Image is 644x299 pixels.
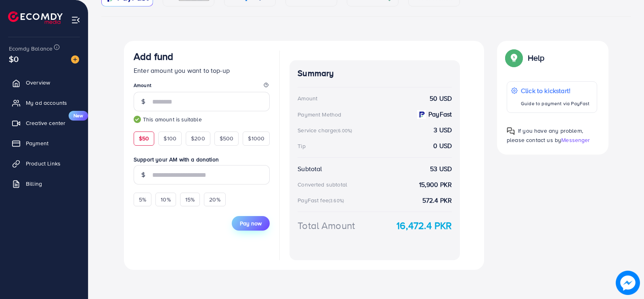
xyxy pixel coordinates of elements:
[26,180,42,188] span: Billing
[6,115,82,131] a: Creative centerNew
[191,134,205,142] span: $200
[134,66,270,75] p: Enter amount you want to top-up
[298,196,346,204] div: PayFast fee
[69,111,88,121] span: New
[616,271,640,295] img: image
[336,127,352,134] small: (6.00%)
[164,134,176,142] span: $100
[430,164,452,174] strong: 53 USD
[417,110,426,119] img: payment
[419,180,452,189] strong: 15,900 PKR
[6,95,82,111] a: My ad accounts
[521,99,589,108] p: Guide to payment via PayFast
[71,15,80,25] img: menu
[232,216,270,231] button: Pay now
[329,197,344,204] small: (3.60%)
[8,11,63,24] img: logo
[521,86,589,95] p: Click to kickstart!
[298,110,341,119] div: Payment Method
[298,142,305,150] div: Tip
[434,125,452,135] strong: 3 USD
[26,139,48,147] span: Payment
[298,164,322,174] div: Subtotal
[71,55,79,64] img: image
[220,134,234,142] span: $500
[134,116,141,123] img: guide
[298,180,347,189] div: Converted subtotal
[240,219,262,227] span: Pay now
[6,135,82,151] a: Payment
[433,141,452,151] strong: 0 USD
[209,195,220,204] span: 20%
[298,218,355,233] div: Total Amount
[298,68,452,78] h4: Summary
[428,110,452,119] strong: PayFast
[139,195,146,204] span: 5%
[9,53,19,65] span: $0
[298,126,355,134] div: Service charge
[139,134,149,142] span: $50
[507,127,515,135] img: Popup guide
[134,115,270,123] small: This amount is suitable
[6,155,82,172] a: Product Links
[298,94,317,102] div: Amount
[26,119,65,127] span: Creative center
[507,51,521,65] img: Popup guide
[26,99,67,107] span: My ad accounts
[6,176,82,192] a: Billing
[26,78,50,87] span: Overview
[185,195,195,204] span: 15%
[396,218,452,233] strong: 16,472.4 PKR
[134,155,270,163] label: Support your AM with a donation
[561,136,590,144] span: Messenger
[134,82,270,92] legend: Amount
[422,196,452,205] strong: 572.4 PKR
[248,134,264,142] span: $1000
[507,127,583,144] span: If you have any problem, please contact us by
[26,159,61,168] span: Product Links
[528,53,545,63] p: Help
[430,94,452,103] strong: 50 USD
[134,51,173,62] h3: Add fund
[161,195,170,204] span: 10%
[9,45,52,53] span: Ecomdy Balance
[6,74,82,91] a: Overview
